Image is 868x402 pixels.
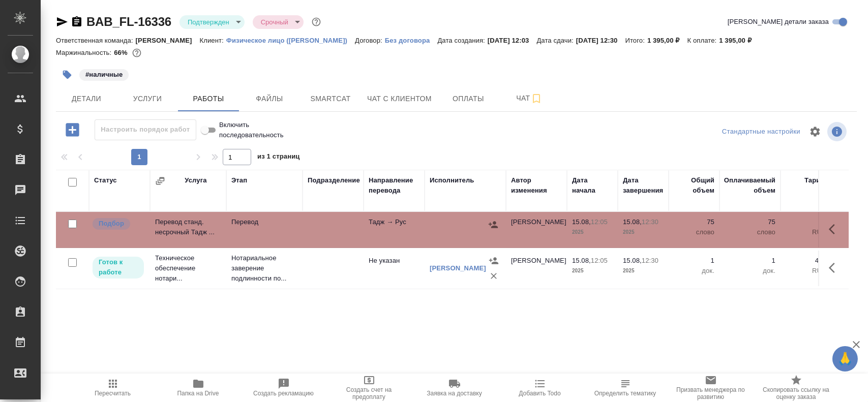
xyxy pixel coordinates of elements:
[823,256,847,280] button: Здесь прячутся важные кнопки
[412,374,497,402] button: Заявка на доставку
[444,92,493,105] span: Оплаты
[56,64,78,86] button: Добавить тэг
[226,36,355,44] a: Физическое лицо ([PERSON_NAME])
[92,217,145,231] div: Можно подбирать исполнителей
[94,175,117,185] div: Статус
[625,37,647,44] p: Итого:
[150,212,226,248] td: Перевод станд. несрочный Тадж ...
[591,257,608,264] p: 12:05
[674,175,714,196] div: Общий объем
[179,15,245,29] div: Подтвержден
[56,37,136,44] p: Ответственная команда:
[687,37,720,44] p: К оплате:
[185,18,232,26] button: Подтвержден
[155,176,165,186] button: Сгруппировать
[728,17,829,27] span: [PERSON_NAME] детали заказа
[130,46,143,59] button: 400.00 RUB;
[720,124,803,140] div: split button
[258,18,291,26] button: Срочный
[836,348,854,369] span: 🙏
[804,175,826,185] div: Тариф
[647,37,687,44] p: 1 395,00 ₽
[306,92,355,105] span: Smartcat
[326,374,412,402] button: Создать счет на предоплату
[430,175,474,185] div: Исполнитель
[150,248,226,289] td: Техническое обеспечение нотари...
[725,217,775,227] p: 75
[591,218,608,226] p: 12:05
[725,256,775,266] p: 1
[506,251,567,286] td: [PERSON_NAME]
[308,175,360,185] div: Подразделение
[572,266,613,276] p: 2025
[519,390,560,397] span: Добавить Todo
[95,390,131,397] span: Пересчитать
[724,175,775,196] div: Оплачиваемый объем
[226,37,355,44] p: Физическое лицо ([PERSON_NAME])
[355,37,385,44] p: Договор:
[623,266,664,276] p: 2025
[572,257,591,264] p: 15.08,
[231,253,297,284] p: Нотариальное заверение подлинности по...
[623,257,642,264] p: 15.08,
[123,92,172,105] span: Услуги
[231,175,247,185] div: Этап
[156,374,241,402] button: Папка на Drive
[572,218,591,226] p: 15.08,
[623,175,664,196] div: Дата завершения
[572,175,613,196] div: Дата начала
[506,212,567,248] td: [PERSON_NAME]
[99,257,138,277] p: Готов к работе
[385,36,438,44] a: Без договора
[572,227,613,237] p: 2025
[56,16,68,28] button: Скопировать ссылку для ЯМессенджера
[754,374,839,402] button: Скопировать ссылку на оценку заказа
[642,218,659,226] p: 12:30
[623,218,642,226] p: 15.08,
[430,264,486,272] a: [PERSON_NAME]
[803,119,827,144] span: Настроить таблицу
[668,374,754,402] button: Призвать менеджера по развитию
[576,37,625,44] p: [DATE] 12:30
[253,390,314,397] span: Создать рекламацию
[185,175,206,185] div: Услуга
[437,37,487,44] p: Дата создания:
[85,70,123,80] p: #наличные
[245,92,294,105] span: Файлы
[427,390,482,397] span: Заявка на доставку
[488,37,537,44] p: [DATE] 12:03
[786,217,826,227] p: 0
[257,150,300,165] span: из 1 страниц
[99,219,124,229] p: Подбор
[719,37,759,44] p: 1 395,00 ₽
[497,374,583,402] button: Добавить Todo
[310,15,323,28] button: Доп статусы указывают на важность/срочность заказа
[823,217,847,241] button: Здесь прячутся важные кнопки
[58,119,86,140] button: Добавить работу
[505,92,554,105] span: Чат
[674,266,714,276] p: док.
[674,256,714,266] p: 1
[70,374,156,402] button: Пересчитать
[725,266,775,276] p: док.
[253,15,304,29] div: Подтвержден
[364,212,425,248] td: Тадж → Рус
[786,266,826,276] p: RUB
[86,15,171,28] a: BAB_FL-16336
[114,49,130,56] p: 66%
[177,390,219,397] span: Папка на Drive
[367,92,432,105] span: Чат с клиентом
[56,49,114,56] p: Маржинальность:
[369,175,420,196] div: Направление перевода
[760,386,833,400] span: Скопировать ссылку на оценку заказа
[364,251,425,286] td: Не указан
[786,256,826,266] p: 400
[511,175,562,196] div: Автор изменения
[333,386,406,400] span: Создать счет на предоплату
[623,227,664,237] p: 2025
[62,92,111,105] span: Детали
[786,227,826,237] p: RUB
[200,37,226,44] p: Клиент:
[92,256,145,280] div: Исполнитель может приступить к работе
[71,16,83,28] button: Скопировать ссылку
